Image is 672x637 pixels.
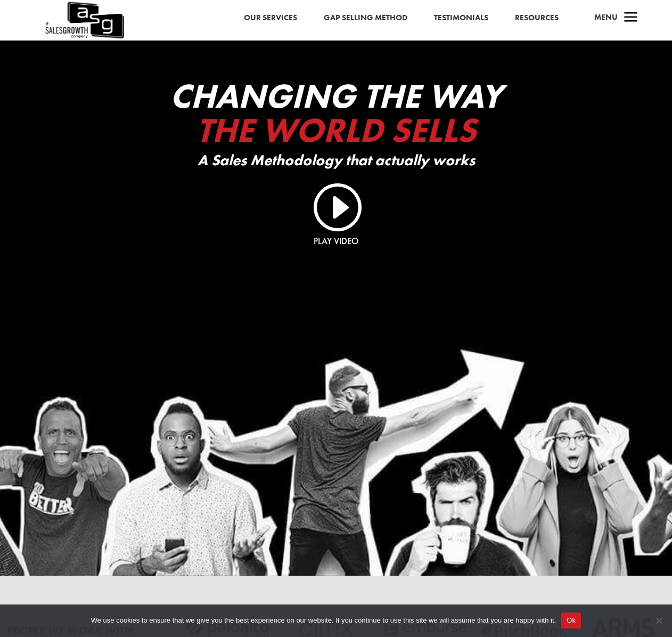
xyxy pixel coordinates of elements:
a: Play Video [314,235,358,247]
a: I [310,180,362,231]
a: Resources [515,11,559,25]
h2: Changing The Way [123,79,549,152]
span: a [620,7,642,29]
span: The World Sells [196,108,476,152]
a: Our Services [244,11,297,25]
button: Ok [561,612,581,628]
p: A Sales Methodology that actually works [123,152,549,169]
span: No [653,615,664,626]
a: Gap Selling Method [324,11,407,25]
span: We use cookies to ensure that we give you the best experience on our website. If you continue to ... [91,615,556,626]
span: Menu [594,12,618,22]
a: Testimonials [434,11,488,25]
